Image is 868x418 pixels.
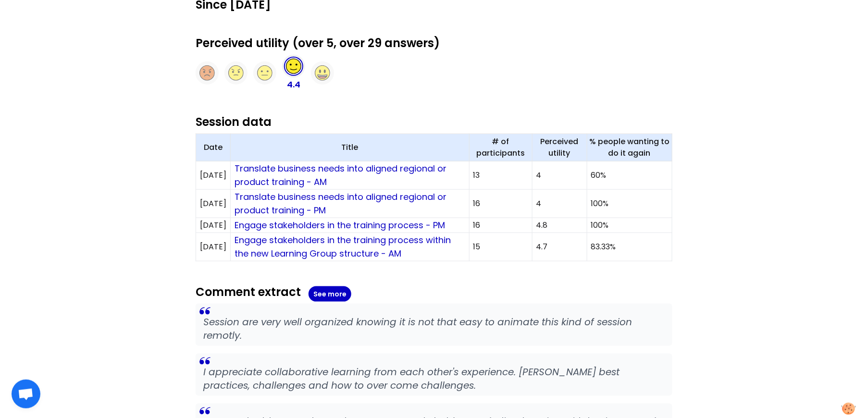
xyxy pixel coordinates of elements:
[532,134,587,161] th: Perceived utility
[203,365,665,392] p: I appreciate collaborative learning from each other's experience. [PERSON_NAME] best practices, c...
[231,134,470,161] th: Title
[587,134,672,161] th: % people wanting to do it again
[587,190,672,218] td: 100%
[469,190,532,218] td: 16
[235,219,445,231] a: Engage stakeholders in the training process - PM
[469,233,532,261] td: 15
[196,218,231,233] td: [DATE]
[287,78,300,91] p: 4.4
[196,284,301,300] h2: Comment extract
[196,36,672,51] h2: Perceived utility (over 5, over 29 answers)
[196,134,231,161] th: Date
[235,162,449,188] a: Translate business needs into aligned regional or product training - AM
[532,233,587,261] td: 4.7
[532,190,587,218] td: 4
[309,286,351,302] button: See more
[469,134,532,161] th: # of participants
[196,233,231,261] td: [DATE]
[532,218,587,233] td: 4.8
[587,218,672,233] td: 100%
[235,191,449,216] a: Translate business needs into aligned regional or product training - PM
[532,161,587,190] td: 4
[12,380,40,408] div: Ouvrir le chat
[587,161,672,190] td: 60%
[235,234,453,259] a: Engage stakeholders in the training process within the new Learning Group structure - AM
[469,218,532,233] td: 16
[196,114,672,130] h2: Session data
[196,161,231,190] td: [DATE]
[196,190,231,218] td: [DATE]
[203,315,665,342] p: Session are very well organized knowing it is not that easy to animate this kind of session remotly.
[469,161,532,190] td: 13
[587,233,672,261] td: 83.33%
